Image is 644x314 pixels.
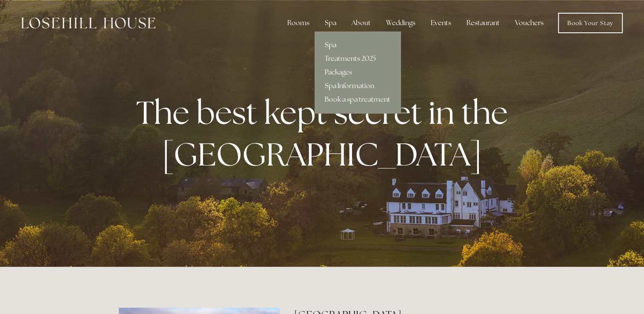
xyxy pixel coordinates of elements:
[136,91,515,175] strong: The best kept secret in the [GEOGRAPHIC_DATA]
[315,93,401,106] a: Book a spa treatment
[315,66,401,79] a: Packages
[424,14,458,31] div: Events
[460,14,507,31] div: Restaurant
[345,14,378,31] div: About
[21,17,155,29] img: Losehill House
[508,14,550,31] a: Vouchers
[315,79,401,93] a: Spa Information
[379,14,422,31] div: Weddings
[315,52,401,66] a: Treatments 2025
[315,38,401,52] a: Spa
[558,13,623,33] a: Book Your Stay
[318,14,343,31] div: Spa
[280,14,316,31] div: Rooms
